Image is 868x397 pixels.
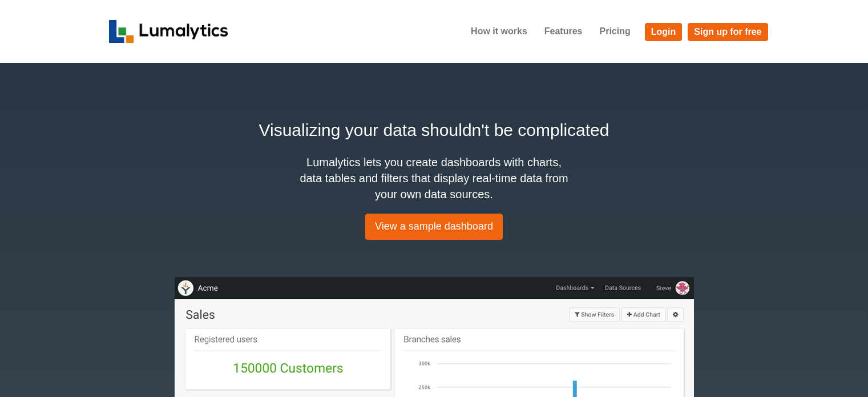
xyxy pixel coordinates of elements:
a: View a sample dashboard [365,214,503,240]
a: Pricing [591,17,639,46]
a: Sign up for free [688,23,768,41]
a: Features [536,17,591,46]
img: logo_v2-f34f87db3d4d9f5311d6c47995059ad6168825a3e1eb260e01c8041e89355404.png [109,20,228,43]
a: Login [645,23,683,41]
h2: Visualizing your data shouldn't be complicated [109,117,760,143]
h4: Lumalytics lets you create dashboards with charts, data tables and filters that display real-time... [297,154,571,202]
a: How it works [462,17,536,46]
